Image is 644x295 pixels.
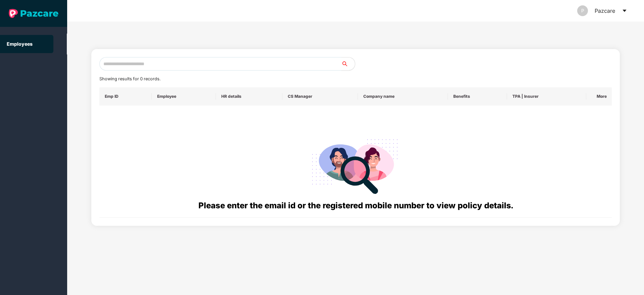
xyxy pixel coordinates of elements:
[7,41,33,47] a: Employees
[581,5,584,16] span: P
[341,57,355,71] button: search
[216,87,282,106] th: HR details
[341,61,355,67] span: search
[507,87,586,106] th: TPA | Insurer
[358,87,448,106] th: Company name
[99,87,152,106] th: Emp ID
[586,87,612,106] th: More
[307,131,404,199] img: svg+xml;base64,PHN2ZyB4bWxucz0iaHR0cDovL3d3dy53My5vcmcvMjAwMC9zdmciIHdpZHRoPSIyODgiIGhlaWdodD0iMj...
[198,201,513,210] span: Please enter the email id or the registered mobile number to view policy details.
[622,8,627,13] span: caret-down
[152,87,216,106] th: Employee
[99,76,160,81] span: Showing results for 0 records.
[282,87,358,106] th: CS Manager
[448,87,507,106] th: Benefits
